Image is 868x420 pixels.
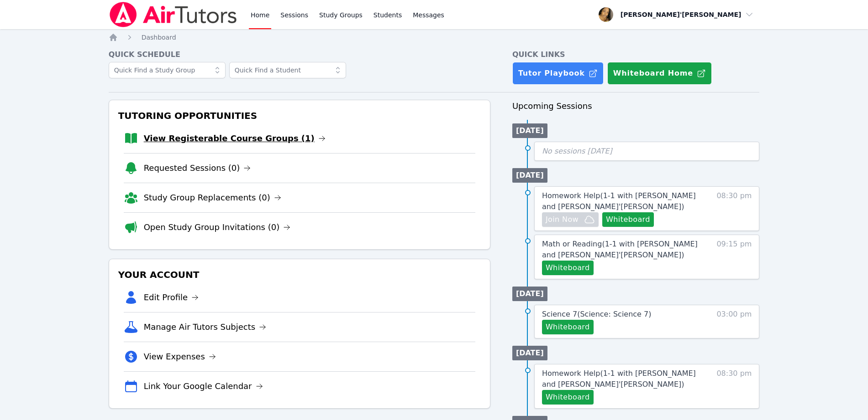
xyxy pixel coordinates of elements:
[716,309,752,334] span: 03:00 pm
[144,221,291,234] a: Open Study Group Invitations (0)
[542,261,594,275] button: Whiteboard
[144,291,199,304] a: Edit Profile
[512,49,760,60] h4: Quick Links
[716,239,752,275] span: 09:15 pm
[542,368,700,390] a: Homework Help(1-1 with [PERSON_NAME] and [PERSON_NAME]'[PERSON_NAME])
[144,350,216,363] a: View Expenses
[512,123,547,138] li: [DATE]
[542,239,700,261] a: Math or Reading(1-1 with [PERSON_NAME] and [PERSON_NAME]'[PERSON_NAME])
[142,34,176,41] span: Dashboard
[144,162,251,174] a: Requested Sessions (0)
[109,2,238,27] img: Air Tutors
[413,10,444,20] span: Messages
[144,321,267,333] a: Manage Air Tutors Subjects
[512,168,547,183] li: [DATE]
[116,266,483,283] h3: Your Account
[116,108,483,124] h3: Tutoring Opportunities
[512,287,547,301] li: [DATE]
[542,190,700,212] a: Homework Help(1-1 with [PERSON_NAME] and [PERSON_NAME]'[PERSON_NAME])
[512,62,604,85] a: Tutor Playbook
[542,390,594,405] button: Whiteboard
[144,191,281,204] a: Study Group Replacements (0)
[542,212,599,227] button: Join Now
[542,240,698,259] span: Math or Reading ( 1-1 with [PERSON_NAME] and [PERSON_NAME]'[PERSON_NAME] )
[716,368,752,405] span: 08:30 pm
[144,380,263,393] a: Link Your Google Calendar
[546,214,579,225] span: Join Now
[109,62,226,78] input: Quick Find a Study Group
[512,100,760,113] h3: Upcoming Sessions
[716,190,752,227] span: 08:30 pm
[109,49,490,60] h4: Quick Schedule
[144,132,326,145] a: View Registerable Course Groups (1)
[542,320,594,334] button: Whiteboard
[542,147,612,155] span: No sessions [DATE]
[607,62,712,85] button: Whiteboard Home
[142,33,176,42] a: Dashboard
[109,33,760,42] nav: Breadcrumb
[542,309,652,320] a: Science 7(Science: Science 7)
[229,62,346,78] input: Quick Find a Student
[602,212,654,227] button: Whiteboard
[542,310,652,318] span: Science 7 ( Science: Science 7 )
[512,346,547,360] li: [DATE]
[542,369,696,389] span: Homework Help ( 1-1 with [PERSON_NAME] and [PERSON_NAME]'[PERSON_NAME] )
[542,191,696,211] span: Homework Help ( 1-1 with [PERSON_NAME] and [PERSON_NAME]'[PERSON_NAME] )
